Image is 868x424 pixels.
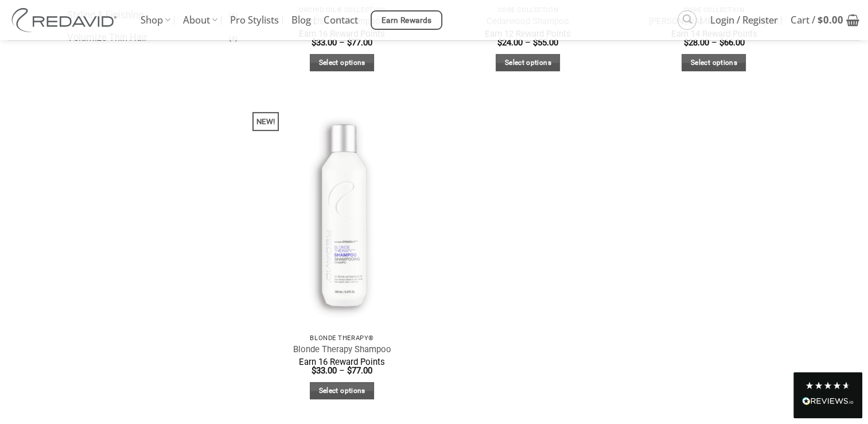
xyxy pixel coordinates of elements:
[683,37,709,48] bdi: 28.00
[533,37,538,48] span: $
[710,6,778,34] span: Login / Register
[678,10,696,29] a: Search
[818,13,823,26] span: $
[497,37,502,48] span: $
[312,365,316,376] span: $
[682,54,746,72] a: Select options for “Shea Butter Shampoo”
[793,372,862,418] div: Read All Reviews
[525,37,531,48] span: –
[347,37,352,48] span: $
[312,37,337,48] bdi: 33.00
[347,365,372,376] bdi: 77.00
[719,37,723,48] span: $
[293,344,391,355] a: Blonde Therapy Shampoo
[312,365,337,376] bdi: 33.00
[347,365,352,376] span: $
[683,37,688,48] span: $
[805,381,851,390] div: 4.8 Stars
[711,37,717,48] span: –
[255,95,430,328] img: REDAVID Blonde Therapy Shampoo for Blonde and Highlightened Hair
[802,395,854,410] div: Read All Reviews
[497,37,523,48] bdi: 24.00
[802,397,854,405] img: REVIEWS.io
[260,334,424,342] p: Blonde Therapy®
[371,10,442,30] a: Earn Rewards
[9,8,123,32] img: REDAVID Salon Products | United States
[299,357,385,367] span: Earn 16 Reward Points
[339,365,345,376] span: –
[533,37,558,48] bdi: 55.00
[719,37,744,48] bdi: 66.00
[310,54,374,72] a: Select options for “Orchid Oil Shampoo”
[791,6,843,34] span: Cart /
[496,54,560,72] a: Select options for “Cedarwood Shampoo”
[347,37,372,48] bdi: 77.00
[382,14,432,27] span: Earn Rewards
[310,382,374,400] a: Select options for “Blonde Therapy Shampoo”
[312,37,316,48] span: $
[339,37,345,48] span: –
[818,13,843,26] bdi: 0.00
